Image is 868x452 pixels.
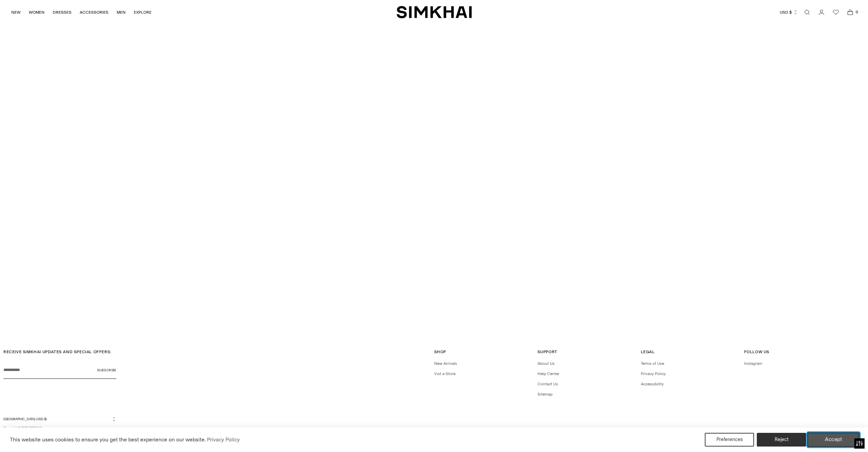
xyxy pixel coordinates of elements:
a: Sitemap [537,392,553,397]
a: Vist a Store [434,371,455,376]
span: Follow Us [744,349,769,354]
a: Contact Us [537,382,558,386]
a: SIMKHAI [397,5,472,19]
a: Instagram [744,361,762,366]
a: WOMEN [29,5,44,20]
button: Accept [807,433,860,447]
a: Help Center [537,371,559,376]
button: USD $ [780,5,798,20]
p: Copyright © 2025, . [3,426,116,430]
a: Terms of Use [641,361,664,366]
button: Subscribe [97,362,116,379]
a: About Us [537,361,555,366]
a: Privacy Policy [641,371,666,376]
span: SPRING 2026 SHOW [414,308,454,313]
button: [GEOGRAPHIC_DATA] (USD $) [3,416,116,422]
a: MEN [117,5,126,20]
a: Privacy Policy (opens in a new tab) [206,435,241,445]
a: Wishlist [829,5,843,19]
a: EXPLORE [134,5,152,20]
a: SIMKHAI [29,426,42,430]
span: Support [537,349,557,354]
a: Open search modal [800,5,814,19]
a: Go to the account page [815,5,828,19]
button: Preferences [705,433,754,447]
a: Accessibility [641,382,664,386]
a: SPRING 2026 SHOW [414,308,454,315]
span: 0 [854,9,860,15]
span: Legal [641,349,655,354]
a: DRESSES [53,5,72,20]
span: This website uses cookies to ensure you get the best experience on our website. [10,436,206,443]
a: NEW [11,5,21,20]
span: Shop [434,349,446,354]
button: Reject [757,433,806,447]
a: New Arrivals [434,361,457,366]
a: Open cart modal [843,5,857,19]
span: RECEIVE SIMKHAI UPDATES AND SPECIAL OFFERS: [3,349,112,354]
a: ACCESSORIES [80,5,108,20]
